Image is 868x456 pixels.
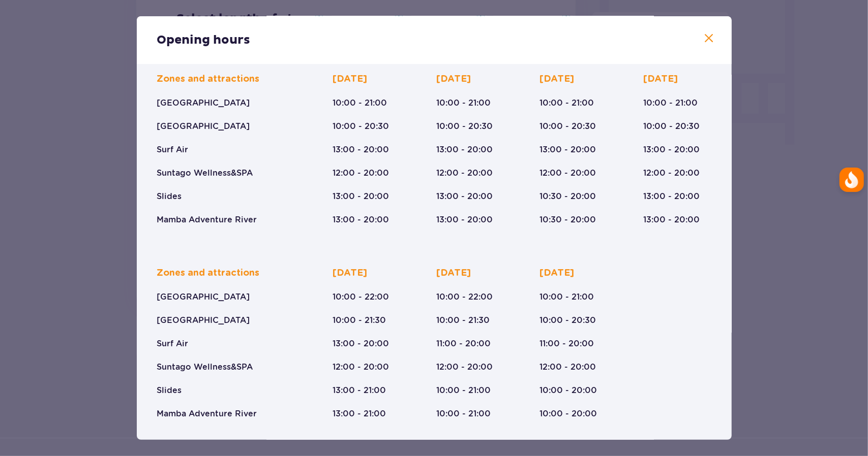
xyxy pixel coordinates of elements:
p: Surf Air [157,144,189,155]
p: 10:00 - 21:30 [333,315,386,326]
p: 13:00 - 20:00 [436,191,493,202]
p: 12:00 - 20:00 [436,168,493,179]
p: 13:00 - 20:00 [643,144,700,155]
p: 10:00 - 21:00 [333,97,387,109]
p: Suntago Wellness&SPA [157,168,253,179]
p: 13:00 - 20:00 [643,214,700,225]
p: 10:00 - 21:00 [436,97,491,109]
p: Opening hours [157,32,251,48]
p: Zones and attractions [157,73,260,85]
p: [GEOGRAPHIC_DATA] [157,97,250,109]
p: 13:00 - 20:00 [643,191,700,202]
p: 13:00 - 20:00 [333,214,390,225]
p: [DATE] [436,73,471,85]
p: 12:00 - 20:00 [643,168,700,179]
p: 12:00 - 20:00 [333,362,390,373]
p: 10:00 - 22:00 [333,291,390,303]
p: 10:00 - 20:30 [333,121,390,132]
p: [DATE] [540,267,575,279]
p: 12:00 - 20:00 [540,362,596,373]
p: 11:00 - 20:00 [540,338,594,349]
p: 10:00 - 21:00 [643,97,698,109]
p: 10:00 - 20:00 [540,385,597,396]
p: 10:00 - 21:00 [540,291,594,303]
p: 10:30 - 20:00 [540,191,596,202]
p: 13:00 - 20:00 [436,144,493,155]
p: Suntago Wellness&SPA [157,362,253,373]
p: 13:00 - 20:00 [436,214,493,225]
p: [DATE] [643,73,678,85]
p: Slides [157,385,182,396]
p: 13:00 - 21:00 [333,385,386,396]
p: Zones and attractions [157,267,260,279]
p: [GEOGRAPHIC_DATA] [157,315,250,326]
p: Mamba Adventure River [157,214,257,225]
p: [DATE] [540,73,575,85]
p: Surf Air [157,338,189,349]
p: [DATE] [333,267,368,279]
p: 10:00 - 21:00 [540,97,594,109]
p: 12:00 - 20:00 [436,362,493,373]
p: 10:00 - 20:30 [436,121,493,132]
p: 10:30 - 20:00 [540,214,596,225]
p: [GEOGRAPHIC_DATA] [157,121,250,132]
p: 13:00 - 20:00 [333,144,390,155]
p: [DATE] [333,73,368,85]
p: 10:00 - 20:30 [540,121,596,132]
p: 12:00 - 20:00 [333,168,390,179]
p: [DATE] [436,267,471,279]
p: 10:00 - 20:30 [540,315,596,326]
p: 10:00 - 21:00 [436,385,491,396]
p: 12:00 - 20:00 [540,168,596,179]
p: 13:00 - 20:00 [333,191,390,202]
p: 11:00 - 20:00 [436,338,491,349]
p: Slides [157,191,182,202]
p: 13:00 - 20:00 [333,338,390,349]
p: 13:00 - 21:00 [333,408,386,419]
p: 10:00 - 21:30 [436,315,490,326]
p: 10:00 - 22:00 [436,291,493,303]
p: 13:00 - 20:00 [540,144,596,155]
p: 10:00 - 20:00 [540,408,597,419]
p: Mamba Adventure River [157,408,257,419]
p: [GEOGRAPHIC_DATA] [157,291,250,303]
p: 10:00 - 21:00 [436,408,491,419]
p: 10:00 - 20:30 [643,121,700,132]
